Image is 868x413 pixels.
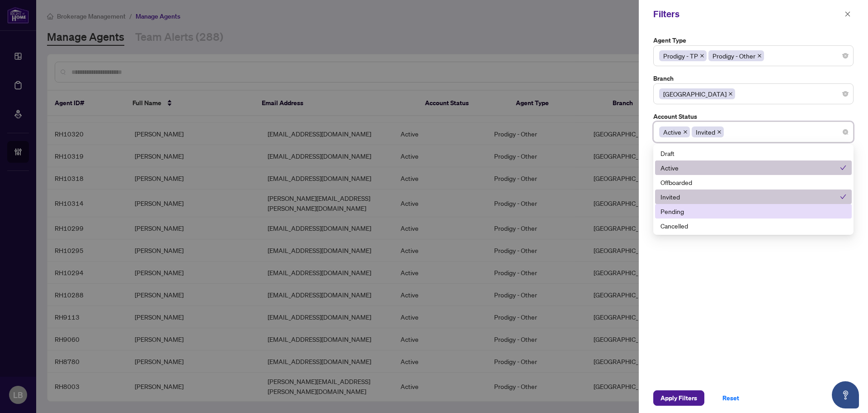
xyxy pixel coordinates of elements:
[660,148,846,158] div: Draft
[722,391,739,405] span: Reset
[692,126,724,137] span: Invited
[653,73,854,83] label: Branch
[660,177,846,187] div: Offboarded
[653,7,842,21] div: Filters
[663,127,681,137] span: Active
[659,50,707,61] span: Prodigy - TP
[655,204,852,219] div: Pending
[655,175,852,189] div: Offboarded
[696,127,715,137] span: Invited
[655,146,852,160] div: Draft
[700,53,704,58] span: close
[708,50,764,61] span: Prodigy - Other
[843,129,848,135] span: close-circle
[757,53,762,58] span: close
[660,221,846,231] div: Cancelled
[660,206,846,216] div: Pending
[663,89,726,99] span: [GEOGRAPHIC_DATA]
[712,51,755,61] span: Prodigy - Other
[655,189,852,204] div: Invited
[660,391,697,405] span: Apply Filters
[832,381,859,408] button: Open asap
[728,92,733,96] span: close
[844,11,851,17] span: close
[653,390,704,406] button: Apply Filters
[655,219,852,233] div: Cancelled
[840,194,846,200] span: check
[843,91,848,97] span: close-circle
[843,53,848,58] span: close-circle
[653,35,854,45] label: Agent Type
[659,88,735,99] span: Burlington
[660,163,840,173] div: Active
[660,192,840,202] div: Invited
[659,126,690,137] span: Active
[715,390,746,406] button: Reset
[663,51,698,61] span: Prodigy - TP
[840,165,846,171] span: check
[683,130,688,134] span: close
[655,160,852,175] div: Active
[717,130,722,134] span: close
[653,112,854,121] label: Account Status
